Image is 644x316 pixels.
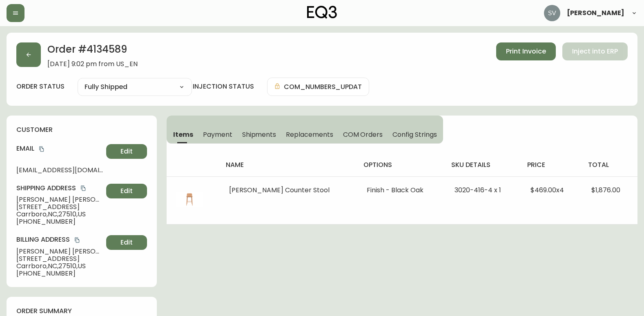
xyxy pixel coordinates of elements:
h4: customer [16,125,147,134]
span: Replacements [286,130,333,139]
h4: Billing Address [16,235,103,244]
span: [PERSON_NAME] [567,10,624,16]
h4: injection status [193,82,254,91]
img: logo [307,6,337,19]
button: Edit [106,235,147,250]
h4: sku details [451,160,514,169]
span: $1,876.00 [591,185,620,195]
button: Edit [106,144,147,159]
span: Edit [120,238,133,247]
button: copy [79,184,87,192]
span: Config Strings [392,130,437,139]
h4: price [527,160,575,169]
span: [PHONE_NUMBER] [16,270,103,277]
button: Print Invoice [496,42,556,60]
button: copy [73,236,81,244]
label: order status [16,82,65,91]
h4: total [588,160,631,169]
li: Finish - Black Oak [367,187,435,194]
button: copy [38,145,46,153]
span: Carrboro , NC , 27510 , US [16,211,103,218]
span: [PERSON_NAME] [PERSON_NAME] [16,248,103,255]
h4: name [226,160,351,169]
span: Edit [120,147,133,156]
h4: options [363,160,438,169]
span: [PHONE_NUMBER] [16,218,103,225]
h4: Shipping Address [16,184,103,193]
span: Items [173,130,193,139]
h4: Email [16,144,103,153]
span: Payment [203,130,232,139]
span: COM Orders [343,130,383,139]
span: Shipments [242,130,276,139]
img: 0ef69294c49e88f033bcbeb13310b844 [544,5,560,21]
span: $469.00 x 4 [530,185,564,195]
h2: Order # 4134589 [47,42,138,60]
img: 3020-416-400-1-cl49usvvo20pz0114dpcyujec.jpg [176,187,203,213]
span: [PERSON_NAME] [PERSON_NAME] [16,196,103,203]
span: 3020-416-4 x 1 [455,185,501,195]
span: [PERSON_NAME] Counter Stool [229,185,330,195]
span: [STREET_ADDRESS] [16,203,103,211]
span: Edit [120,187,133,196]
span: [STREET_ADDRESS] [16,255,103,263]
span: Carrboro , NC , 27510 , US [16,263,103,270]
span: [DATE] 9:02 pm from US_EN [47,60,138,68]
span: [EMAIL_ADDRESS][DOMAIN_NAME] [16,167,103,174]
span: Print Invoice [506,47,546,56]
h4: order summary [16,307,147,316]
button: Edit [106,184,147,198]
